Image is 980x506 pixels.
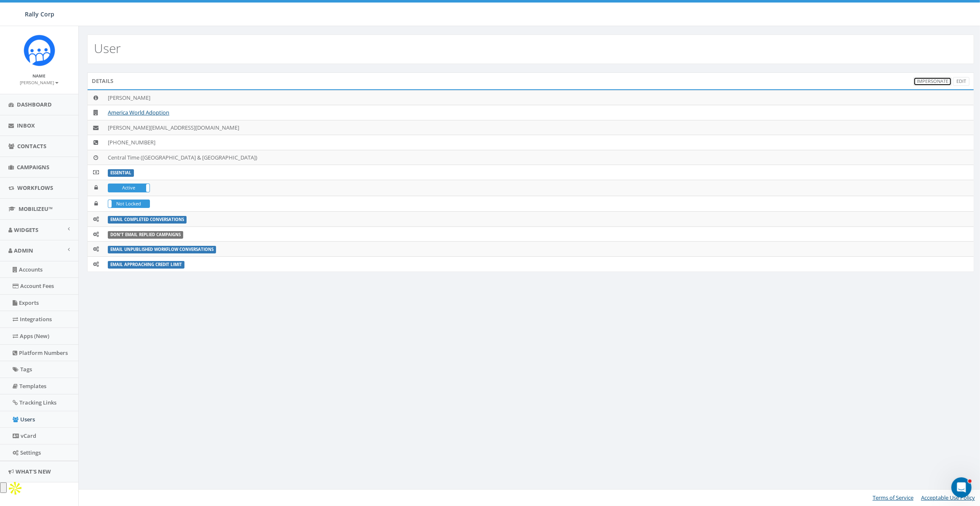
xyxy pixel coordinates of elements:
span: Campaigns [17,163,49,171]
span: Widgets [14,226,38,234]
div: Details [87,72,974,89]
iframe: Intercom live chat [951,477,972,498]
span: Admin [14,247,33,254]
td: [PHONE_NUMBER] [104,135,974,150]
span: Inbox [17,122,35,129]
span: What's New [16,468,51,475]
label: ESSENTIAL [108,169,134,177]
div: ActiveIn Active [108,184,150,192]
span: MobilizeU™ [19,205,53,213]
h2: User [94,41,121,55]
img: Icon_1.png [24,35,55,66]
td: Central Time ([GEOGRAPHIC_DATA] & [GEOGRAPHIC_DATA]) [104,150,974,165]
span: Rally Corp [25,10,54,18]
a: Terms of Service [873,494,913,501]
td: [PERSON_NAME][EMAIL_ADDRESS][DOMAIN_NAME] [104,120,974,135]
a: Acceptable Use Policy [921,494,975,501]
label: Not Locked [108,200,150,208]
img: Apollo [7,480,24,497]
label: Email Completed Conversations [108,216,187,224]
span: Workflows [17,184,53,192]
div: LockedNot Locked [108,200,150,208]
a: Edit [953,77,969,86]
a: America World Adoption [108,109,169,116]
a: Impersonate [913,77,952,86]
td: [PERSON_NAME] [104,90,974,105]
small: [PERSON_NAME] [20,80,59,85]
a: [PERSON_NAME] [20,78,59,86]
small: Name [33,73,46,79]
label: Active [108,184,150,192]
span: Dashboard [17,101,52,108]
label: Email Unpublished Workflow Conversations [108,246,216,253]
span: Contacts [17,142,46,150]
label: Don't Email Replied Campaigns [108,231,183,239]
label: Email Approaching Credit Limit [108,261,184,269]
